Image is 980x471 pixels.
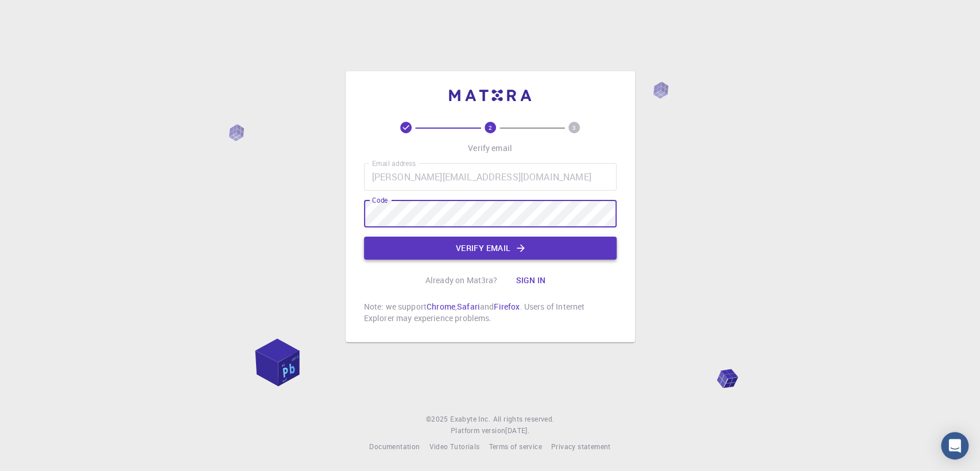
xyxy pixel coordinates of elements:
[505,425,529,437] a: [DATE].
[429,442,479,451] span: Video Tutorials
[450,414,490,425] a: Exabyte Inc.
[450,414,490,423] span: Exabyte Inc.
[551,441,611,453] a: Privacy statement
[572,123,576,132] text: 3
[468,142,512,154] p: Verify email
[551,442,611,451] span: Privacy statement
[429,441,479,453] a: Video Tutorials
[493,414,554,425] span: All rights reserved.
[425,275,498,286] p: Already on Mat3ra?
[941,432,969,460] div: Open Intercom Messenger
[451,425,505,437] span: Platform version
[364,301,617,324] p: Note: we support , and . Users of Internet Explorer may experience problems.
[457,301,480,312] a: Safari
[369,442,420,451] span: Documentation
[372,159,416,168] label: Email address
[364,237,617,260] button: Verify email
[489,441,541,453] a: Terms of service
[427,301,455,312] a: Chrome
[494,301,520,312] a: Firefox
[489,123,492,132] text: 2
[505,426,529,435] span: [DATE] .
[506,269,555,292] button: Sign in
[369,441,420,453] a: Documentation
[489,442,541,451] span: Terms of service
[426,414,450,425] span: © 2025
[372,195,388,205] label: Code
